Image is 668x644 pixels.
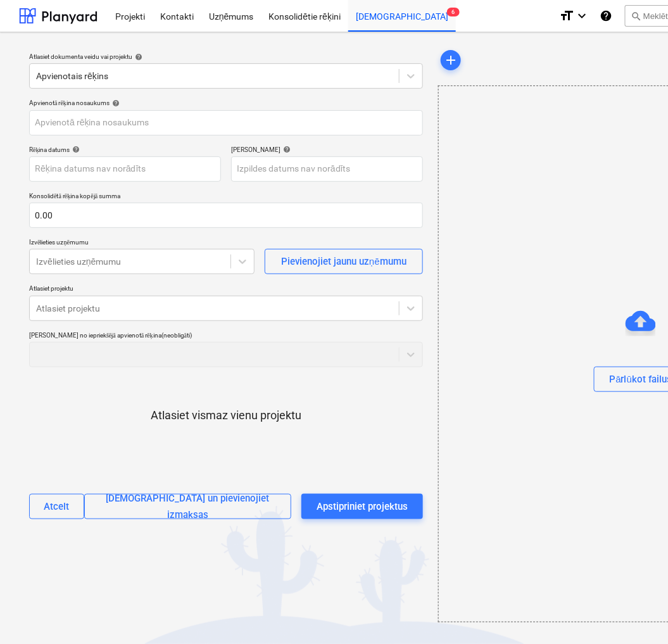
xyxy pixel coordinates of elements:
span: add [443,53,458,68]
span: help [110,99,120,107]
div: Atlasiet dokumenta veidu vai projektu [29,53,423,61]
i: format_size [559,8,574,23]
p: Atlasiet vismaz vienu projektu [151,408,301,423]
button: Apstipriniet projektus [301,494,423,519]
div: [PERSON_NAME] no iepriekšējā apvienotā rēķina (neobligāti) [29,331,423,339]
div: Pievienojiet jaunu uzņēmumu [281,253,406,270]
p: Atlasiet projektu [29,284,423,295]
div: [PERSON_NAME] [231,146,423,154]
iframe: Chat Widget [605,583,668,644]
span: help [70,146,80,153]
span: 6 [447,8,460,16]
input: Apvienotā rēķina nosaukums [29,110,423,136]
div: Atcelt [44,498,69,515]
div: Rēķina datums [29,146,221,154]
i: Zināšanu pamats [600,8,612,23]
button: Pievienojiet jaunu uzņēmumu [265,249,423,274]
span: help [280,146,291,153]
button: [DEMOGRAPHIC_DATA] un pievienojiet izmaksas [84,494,291,519]
div: Apstipriniet projektus [317,498,408,515]
span: help [132,53,142,61]
input: Rēķina datums nav norādīts [29,156,221,182]
input: Konsolidētā rēķina kopējā summa [29,203,423,228]
span: search [631,11,641,21]
p: Izvēlieties uzņēmumu [29,238,255,249]
i: keyboard_arrow_down [574,8,589,23]
p: Konsolidētā rēķina kopējā summa [29,192,423,203]
div: [DEMOGRAPHIC_DATA] un pievienojiet izmaksas [100,490,275,524]
div: Apvienotā rēķina nosaukums [29,99,423,107]
button: Atcelt [29,494,84,519]
input: Izpildes datums nav norādīts [231,156,423,182]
